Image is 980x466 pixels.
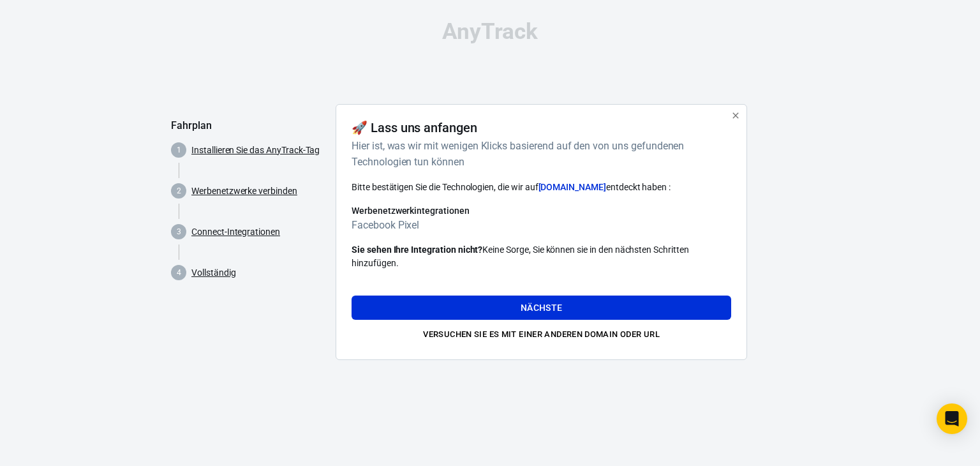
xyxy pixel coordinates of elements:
[191,225,280,239] a: Connect-Integrationen
[352,120,477,135] font: 🚀 Lass uns anfangen
[352,206,470,216] font: Werbenetzwerkintegrationen
[177,146,181,154] text: 1
[352,140,684,168] font: Hier ist, was wir mit wenigen Klicks basierend auf den von uns gefundenen Technologien tun können
[352,244,482,255] font: Sie sehen Ihre Integration nicht?
[352,244,689,268] font: Keine Sorge, Sie können sie in den nächsten Schritten hinzufügen.
[191,227,280,237] font: Connect-Integrationen
[352,219,419,231] font: Facebook Pixel
[191,145,320,155] font: Installieren Sie das AnyTrack-Tag
[191,144,320,157] a: Installieren Sie das AnyTrack-Tag
[538,182,606,192] font: [DOMAIN_NAME]
[442,19,538,45] font: AnyTrack
[171,119,212,132] font: Fahrplan
[177,268,181,277] text: 4
[423,329,660,339] font: Versuchen Sie es mit einer anderen Domain oder URL
[606,182,671,192] font: entdeckt haben :
[191,184,297,198] a: Werbenetzwerke verbinden
[352,325,731,345] button: Versuchen Sie es mit einer anderen Domain oder URL
[191,266,235,280] a: Vollständig
[191,186,297,196] font: Werbenetzwerke verbinden
[177,186,181,195] text: 2
[521,303,563,313] font: Nächste
[191,267,235,278] font: Vollständig
[352,296,731,320] button: Nächste
[352,182,538,192] font: Bitte bestätigen Sie die Technologien, die wir auf
[937,403,967,434] div: Öffnen Sie den Intercom Messenger
[177,227,181,236] text: 3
